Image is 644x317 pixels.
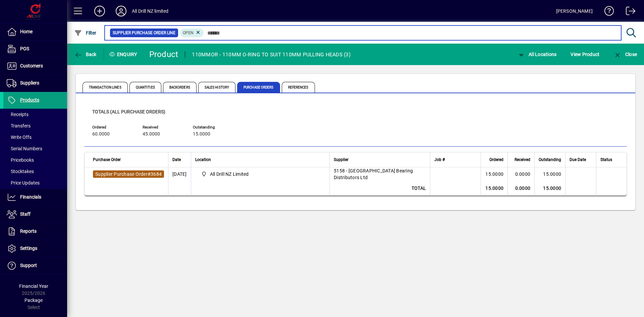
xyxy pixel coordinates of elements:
[20,211,31,217] span: Staff
[20,194,41,200] span: Financials
[3,206,67,223] a: Staff
[67,48,104,60] app-page-header-button: Back
[95,171,148,177] span: Supplier Purchase Order
[74,30,97,36] span: Filter
[172,156,187,163] div: Date
[434,156,477,163] div: Job #
[3,75,67,92] a: Suppliers
[3,166,67,177] a: Stocktakes
[19,283,48,289] span: Financial Year
[600,156,612,163] span: Status
[7,180,40,186] span: Price Updates
[489,156,503,163] span: Ordered
[20,63,43,68] span: Customers
[3,41,67,57] a: POS
[72,27,98,39] button: Filter
[237,82,280,93] span: Purchase Orders
[148,171,151,177] span: #
[7,146,42,151] span: Serial Numbers
[20,80,39,86] span: Suppliers
[507,167,534,181] td: 0.0000
[329,181,430,196] td: Total
[3,257,67,274] a: Support
[20,228,37,234] span: Reports
[74,52,97,57] span: Back
[20,97,39,103] span: Products
[481,181,507,196] td: 15.0000
[20,246,37,251] span: Settings
[334,156,426,163] div: Supplier
[110,5,132,17] button: Profile
[3,189,67,206] a: Financials
[539,156,561,163] span: Outstanding
[89,5,110,17] button: Add
[434,156,445,163] span: Job #
[556,6,593,16] div: [PERSON_NAME]
[83,82,128,93] span: Transaction Lines
[132,6,169,16] div: All Drill NZ limited
[92,125,132,129] span: Ordered
[92,131,110,137] span: 60.0000
[3,131,67,143] a: Write Offs
[7,157,34,163] span: Pricebooks
[334,156,348,163] span: Supplier
[92,109,165,114] span: Totals (all purchase orders)
[517,52,557,57] span: All Locations
[534,167,565,181] td: 15.0000
[193,125,233,129] span: Outstanding
[195,156,325,163] div: Location
[172,156,181,163] span: Date
[3,23,67,40] a: Home
[104,49,144,60] div: Enquiry
[72,48,98,60] button: Back
[570,156,586,163] span: Due Date
[569,48,601,60] button: View Product
[143,131,160,137] span: 45.0000
[129,82,161,93] span: Quantities
[516,48,558,60] button: All Locations
[20,263,37,268] span: Support
[93,170,164,178] a: Supplier Purchase Order#3684
[198,82,235,93] span: Sales History
[113,30,175,36] span: Supplier Purchase Order Line
[183,31,194,35] span: Open
[282,82,315,93] span: References
[168,167,191,181] td: [DATE]
[3,120,67,131] a: Transfers
[3,109,67,120] a: Receipts
[571,49,599,60] span: View Product
[7,135,32,140] span: Write Offs
[600,156,618,163] div: Status
[599,1,614,23] a: Knowledge Base
[151,171,162,177] span: 3684
[613,52,637,57] span: Close
[570,156,592,163] div: Due Date
[3,143,67,154] a: Serial Numbers
[193,131,210,137] span: 15.0000
[192,49,351,60] div: 110MMOR - 110MM O-RING TO SUIT 110MM PULLING HEADS (3)
[24,298,43,303] span: Package
[3,177,67,189] a: Price Updates
[7,169,34,174] span: Stocktakes
[93,156,164,163] div: Purchase Order
[7,112,29,117] span: Receipts
[143,125,183,129] span: Received
[180,29,204,37] mat-chip: Completion status: Open
[3,154,67,166] a: Pricebooks
[199,170,322,178] span: All Drill NZ Limited
[3,240,67,257] a: Settings
[507,181,534,196] td: 0.0000
[606,48,644,60] app-page-header-button: Close enquiry
[3,223,67,240] a: Reports
[7,123,31,128] span: Transfers
[621,1,636,23] a: Logout
[210,171,249,177] span: All Drill NZ Limited
[534,181,565,196] td: 15.0000
[20,29,33,34] span: Home
[20,46,29,51] span: POS
[612,48,639,60] button: Close
[149,49,178,60] div: Product
[481,167,507,181] td: 15.0000
[93,156,121,163] span: Purchase Order
[3,58,67,74] a: Customers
